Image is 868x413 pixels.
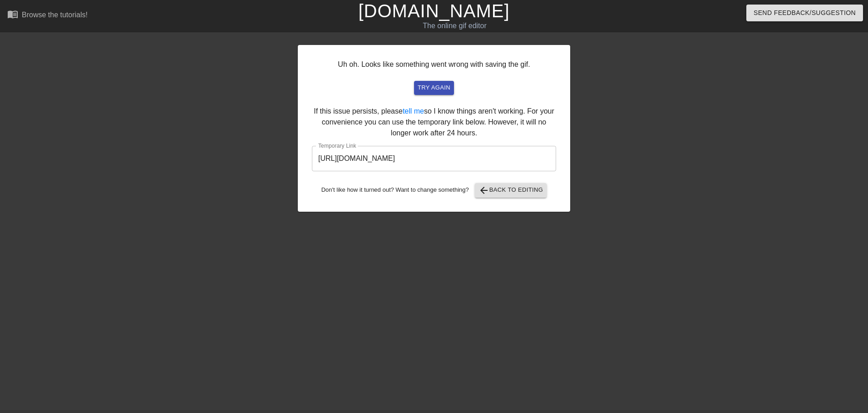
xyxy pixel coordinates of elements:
[358,1,509,21] a: [DOMAIN_NAME]
[754,7,856,19] span: Send Feedback/Suggestion
[478,185,489,196] span: arrow_back
[478,185,543,196] span: Back to Editing
[403,107,424,115] a: tell me
[312,146,556,171] input: bare
[746,5,863,21] button: Send Feedback/Suggestion
[475,183,547,198] button: Back to Editing
[298,45,570,212] div: Uh oh. Looks like something went wrong with saving the gif. If this issue persists, please so I k...
[7,9,88,23] a: Browse the tutorials!
[312,183,556,198] div: Don't like how it turned out? Want to change something?
[418,83,450,93] span: try again
[7,9,18,20] span: menu_book
[414,81,454,95] button: try again
[22,11,88,19] div: Browse the tutorials!
[294,20,615,31] div: The online gif editor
